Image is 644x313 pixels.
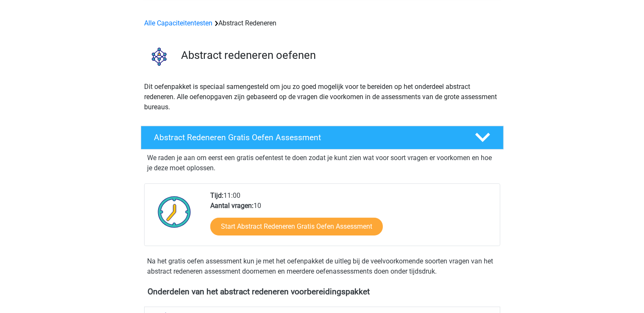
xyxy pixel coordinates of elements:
[210,202,254,210] b: Aantal vragen:
[154,133,461,142] h4: Abstract Redeneren Gratis Oefen Assessment
[141,39,177,75] img: abstract redeneren
[181,49,497,62] h3: Abstract redeneren oefenen
[141,18,503,28] div: Abstract Redeneren
[204,191,499,246] div: 11:00 10
[148,153,497,173] p: We raden je aan om eerst een gratis oefentest te doen zodat je kunt zien wat voor soort vragen er...
[144,256,500,277] div: Na het gratis oefen assessment kun je met het oefenpakket de uitleg bij de veelvoorkomende soorte...
[210,218,383,235] a: Start Abstract Redeneren Gratis Oefen Assessment
[145,19,213,27] a: Alle Capaciteitentesten
[137,126,507,150] a: Abstract Redeneren Gratis Oefen Assessment
[153,191,196,233] img: Klok
[210,191,223,199] b: Tijd:
[145,82,500,112] p: Dit oefenpakket is speciaal samengesteld om jou zo goed mogelijk voor te bereiden op het onderdee...
[148,287,496,296] h4: Onderdelen van het abstract redeneren voorbereidingspakket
